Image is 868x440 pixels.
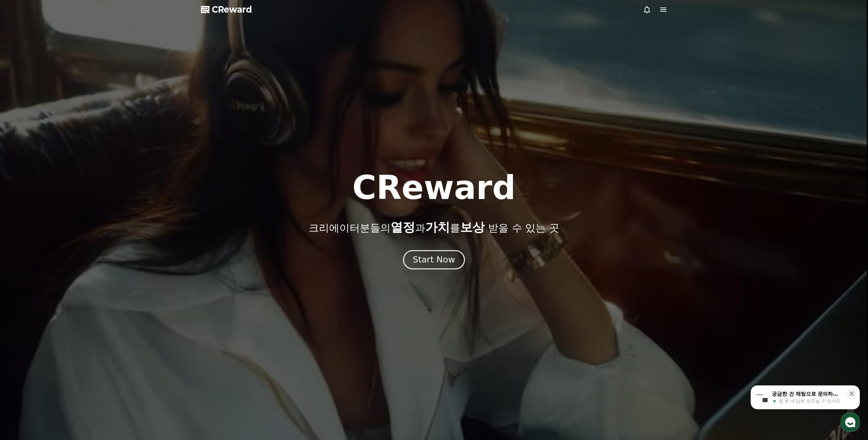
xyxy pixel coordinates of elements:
span: 열정 [391,220,415,234]
h1: CReward [352,171,516,204]
span: CReward [212,4,252,15]
a: 홈 [2,216,45,233]
a: 설정 [88,216,131,233]
span: 대화 [62,227,71,232]
button: Start Now [403,250,465,269]
span: 가치 [425,220,450,234]
span: 홈 [21,227,26,232]
a: 대화 [45,216,88,233]
span: 설정 [105,227,114,232]
div: Start Now [413,254,455,266]
a: Start Now [404,257,464,264]
span: 보상 [460,220,485,234]
a: CReward [201,4,252,15]
p: 크리에이터분들의 과 를 받을 수 있는 곳 [309,221,559,234]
